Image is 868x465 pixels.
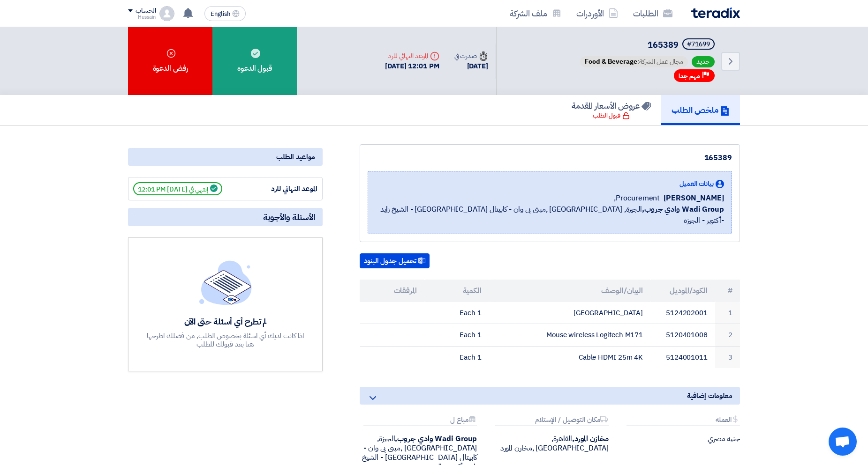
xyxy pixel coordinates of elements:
[199,260,252,304] img: empty_state_list.svg
[672,104,730,115] h5: ملخص الطلب
[128,27,212,95] div: رفض الدعوة
[247,184,317,194] div: الموعد النهائي للرد
[572,100,651,111] h5: عروض الأسعار المقدمة
[368,152,732,163] div: 165389
[661,95,740,125] a: ملخص الطلب
[454,61,488,72] div: [DATE]
[136,7,156,15] div: الحساب
[614,192,660,204] span: Procurement,
[495,416,608,426] div: مكان التوصيل / الإستلام
[715,280,740,302] th: #
[691,7,740,18] img: Teradix logo
[424,324,489,347] td: 1 Each
[679,72,700,81] span: مهم جدا
[561,95,661,125] a: عروض الأسعار المقدمة قبول الطلب
[679,179,714,189] span: بيانات العميل
[128,148,323,166] div: مواعيد الطلب
[687,41,710,48] div: #71699
[578,38,717,52] h5: 165389
[569,2,626,24] a: الأوردرات
[146,332,305,348] div: اذا كانت لديك أي اسئلة بخصوص الطلب, من فضلك اطرحها هنا بعد قبولك للطلب
[360,280,424,302] th: المرفقات
[502,2,569,24] a: ملف الشركة
[715,324,740,347] td: 2
[626,2,680,24] a: الطلبات
[385,51,439,61] div: الموعد النهائي للرد
[489,280,651,302] th: البيان/الوصف
[159,6,174,21] img: profile_test.png
[424,280,489,302] th: الكمية
[692,56,715,67] span: جديد
[454,51,488,61] div: صدرت في
[715,302,740,324] td: 1
[133,182,222,195] span: إنتهي في [DATE] 12:01 PM
[489,346,651,368] td: Cable HDMI 25m 4K
[664,192,724,204] span: [PERSON_NAME]
[424,302,489,324] td: 1 Each
[593,111,630,120] div: قبول الطلب
[385,61,439,72] div: [DATE] 12:01 PM
[489,324,651,347] td: Mouse wireless Logitech M171
[489,302,651,324] td: [GEOGRAPHIC_DATA]
[715,346,740,368] td: 3
[128,15,156,20] div: Hussain
[650,302,715,324] td: 5124202001
[360,253,430,268] button: تحميل جدول البنود
[146,316,305,327] div: لم تطرح أي أسئلة حتى الآن
[626,416,740,426] div: العمله
[623,434,740,443] div: جنيه مصري
[650,280,715,302] th: الكود/الموديل
[376,204,724,226] span: الجيزة, [GEOGRAPHIC_DATA] ,مبنى بى وان - كابيتال [GEOGRAPHIC_DATA] - الشيخ زايد -أكتوبر - الجيزه
[648,38,679,51] span: 165389
[204,6,246,21] button: English
[424,346,489,368] td: 1 Each
[363,416,477,426] div: مباع ل
[687,391,732,401] span: معلومات إضافية
[211,11,230,17] span: English
[650,324,715,347] td: 5120401008
[263,212,315,222] span: الأسئلة والأجوبة
[491,434,608,453] div: القاهرة, [GEOGRAPHIC_DATA] ,مخازن المورد
[580,56,688,67] span: مجال عمل الشركة:
[642,204,724,215] b: Wadi Group وادي جروب,
[585,57,637,66] span: Food & Beverage
[572,433,609,444] b: مخازن المورد,
[395,433,477,444] b: Wadi Group وادي جروب,
[212,27,297,95] div: قبول الدعوه
[650,346,715,368] td: 5124001011
[829,428,857,456] div: Open chat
